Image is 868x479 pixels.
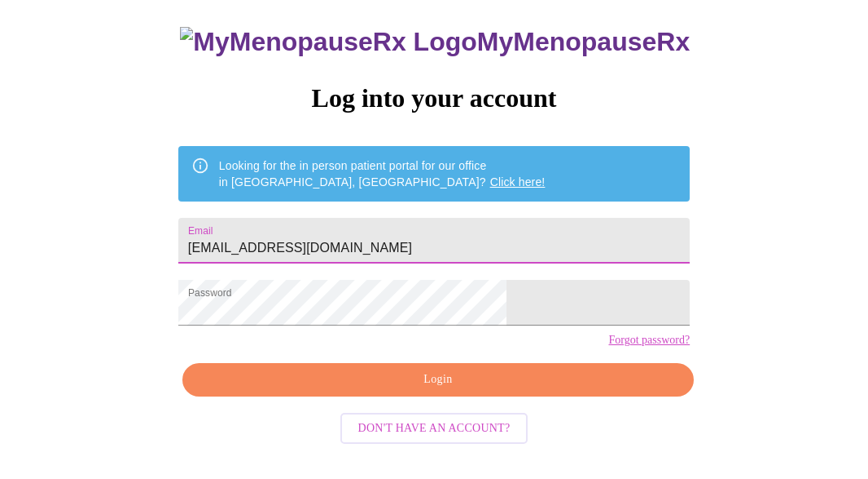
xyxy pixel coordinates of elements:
[358,419,511,439] span: Don't have an account?
[340,413,528,445] button: Don't have an account?
[180,27,476,57] img: MyMenopauseRx Logo
[201,370,675,390] span: Login
[182,363,694,397] button: Login
[219,151,546,197] div: Looking for the in person patient portal for our office in [GEOGRAPHIC_DATA], [GEOGRAPHIC_DATA]?
[490,175,546,188] a: Click here!
[180,27,690,57] h3: MyMenopauseRx
[336,420,533,434] a: Don't have an account?
[178,83,690,113] h3: Log into your account
[608,334,690,347] a: Forgot password?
